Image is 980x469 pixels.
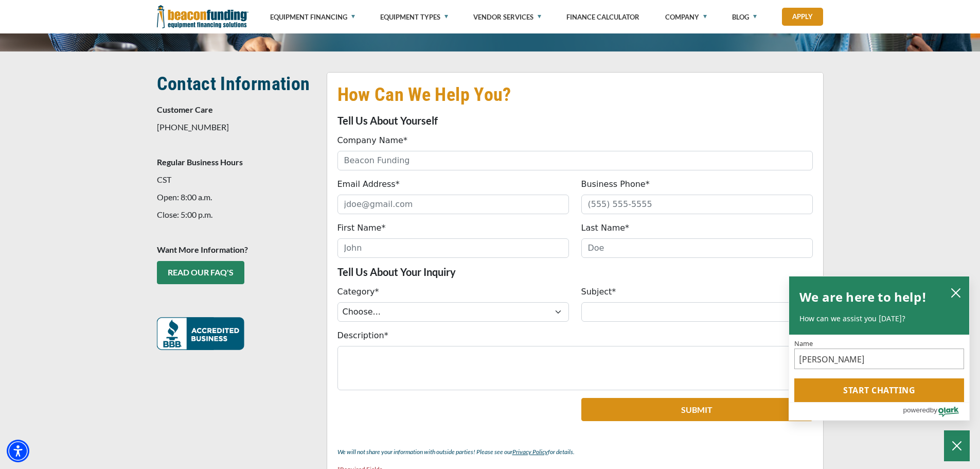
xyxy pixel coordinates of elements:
input: Name [794,349,964,369]
label: Company Name* [337,134,407,147]
label: Subject* [581,286,616,298]
p: We will not share your information with outside parties! Please see our for details. [337,446,813,458]
input: jdoe@gmail.com [337,195,569,214]
button: Submit [581,398,813,421]
label: Email Address* [337,178,400,190]
button: Start chatting [794,378,964,402]
p: Tell Us About Your Inquiry [337,266,813,278]
iframe: reCAPTCHA [337,398,462,430]
label: Business Phone* [581,178,650,190]
div: olark chatbox [789,276,970,421]
h2: We are here to help! [799,287,926,307]
a: Apply [782,8,823,26]
button: close chatbox [948,285,964,300]
label: Name [794,340,964,346]
p: CST [157,173,314,186]
input: Doe [581,238,813,258]
input: Beacon Funding [337,151,813,170]
a: Privacy Policy [512,448,548,456]
p: How can we assist you [DATE]? [799,314,959,324]
label: Last Name* [581,222,630,234]
p: Close: 5:00 p.m. [157,209,314,221]
label: Description* [337,329,388,342]
a: READ OUR FAQ's - open in a new tab [157,261,244,284]
strong: Regular Business Hours [157,157,243,167]
strong: Customer Care [157,105,213,114]
p: Open: 8:00 a.m. [157,191,314,203]
input: John [337,238,569,258]
span: by [930,404,937,416]
p: Tell Us About Yourself [337,114,813,127]
label: Category* [337,286,379,298]
img: READ OUR FAQ's [157,317,244,350]
strong: Want More Information? [157,245,248,254]
button: Close Chatbox [944,430,970,461]
input: (555) 555-5555 [581,195,813,214]
p: [PHONE_NUMBER] [157,121,314,133]
label: First Name* [337,222,386,234]
a: Powered by Olark - open in a new tab [903,403,969,420]
span: powered [903,404,930,416]
h2: How Can We Help You? [337,83,813,107]
h2: Contact Information [157,72,314,96]
div: Accessibility Menu [7,440,29,462]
